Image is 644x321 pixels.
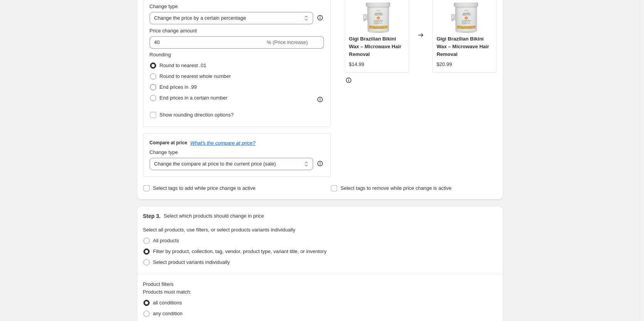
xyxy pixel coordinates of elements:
[150,140,187,146] h3: Compare at price
[143,227,295,233] span: Select all products, use filters, or select products variants individually
[150,28,197,34] span: Price change amount
[160,84,197,90] span: End prices in .99
[153,300,182,306] span: all conditions
[267,39,308,45] span: % (Price increase)
[160,73,231,79] span: Round to nearest whole number
[143,289,192,295] span: Products must match:
[153,311,183,316] span: any condition
[164,212,264,220] p: Select which products should change in price
[160,112,234,118] span: Show rounding direction options?
[316,160,324,167] div: help
[349,36,401,57] span: Gigi Brazilian Bikini Wax – Microwave Hair Removal
[150,3,178,9] span: Change type
[143,212,161,220] h2: Step 3.
[449,2,480,33] img: ai0912_nlvsyclt7o58n31w_80x.jpg
[153,259,230,265] span: Select product variants individually
[191,140,256,146] button: What's the compare at price?
[349,61,364,68] div: $14.99
[160,95,228,101] span: End prices in a certain number
[150,36,265,49] input: -15
[437,61,452,68] div: $20.99
[153,238,179,243] span: All products
[153,185,256,191] span: Select tags to add while price change is active
[153,248,327,254] span: Filter by product, collection, tag, vendor, product type, variant title, or inventory
[160,63,206,68] span: Round to nearest .01
[437,36,489,57] span: Gigi Brazilian Bikini Wax – Microwave Hair Removal
[143,280,497,288] div: Product filters
[150,52,171,57] span: Rounding
[361,2,392,33] img: ai0912_nlvsyclt7o58n31w_80x.jpg
[341,185,452,191] span: Select tags to remove while price change is active
[150,149,178,155] span: Change type
[316,14,324,22] div: help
